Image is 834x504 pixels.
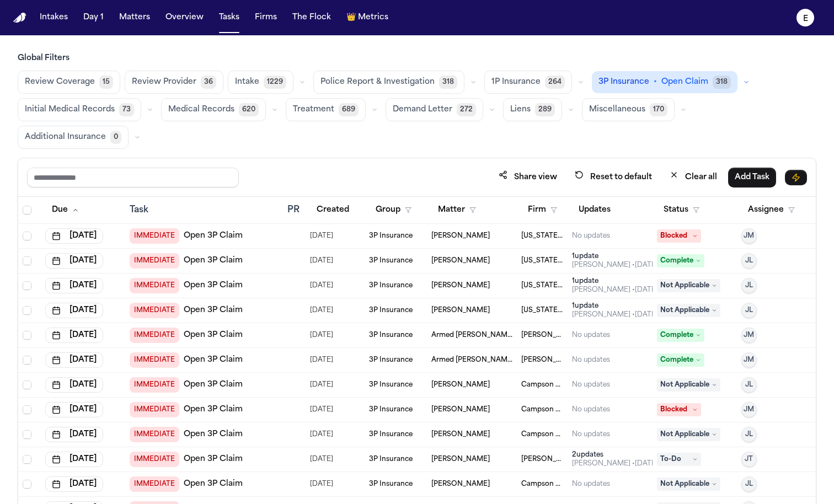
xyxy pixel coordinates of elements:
[115,8,154,28] button: Matters
[713,76,731,89] span: 318
[342,8,393,28] button: crownMetrics
[132,77,196,88] span: Review Provider
[13,13,26,23] img: Finch Logo
[484,71,572,94] button: 1P Insurance264
[215,8,244,28] button: Tasks
[728,168,776,187] button: Add Task
[250,8,281,28] button: Firms
[503,98,562,121] button: Liens289
[235,77,259,88] span: Intake
[286,98,366,121] button: Treatment689
[228,71,293,94] button: Intake1229
[545,76,565,89] span: 264
[288,8,335,28] button: The Flock
[119,103,134,116] span: 73
[320,77,435,88] span: Police Report & Investigation
[79,8,108,28] button: Day 1
[592,71,737,93] button: 3P Insurance•Open Claim318
[25,132,106,143] span: Additional Insurance
[161,8,208,28] button: Overview
[589,104,645,115] span: Miscellaneous
[492,167,564,187] button: Share view
[510,104,531,115] span: Liens
[535,103,555,116] span: 289
[457,103,476,116] span: 272
[491,77,541,88] span: 1P Insurance
[582,98,675,121] button: Miscellaneous170
[785,170,807,185] button: Immediate Task
[18,98,141,121] button: Initial Medical Records73
[35,8,72,28] button: Intakes
[201,76,216,89] span: 36
[661,77,708,88] span: Open Claim
[663,167,724,187] button: Clear all
[650,103,667,116] span: 170
[654,77,657,88] span: •
[25,77,95,88] span: Review Coverage
[161,98,266,121] button: Medical Records620
[313,71,464,94] button: Police Report & Investigation318
[568,167,659,187] button: Reset to default
[125,71,223,94] button: Review Provider36
[239,103,259,116] span: 620
[386,98,483,121] button: Demand Letter272
[13,13,26,23] a: Home
[293,104,334,115] span: Treatment
[18,126,129,149] button: Additional Insurance0
[18,53,816,64] h3: Global Filters
[18,71,120,94] button: Review Coverage15
[99,76,113,89] span: 15
[393,104,452,115] span: Demand Letter
[25,104,115,115] span: Initial Medical Records
[264,76,286,89] span: 1229
[439,76,457,89] span: 318
[339,103,359,116] span: 689
[110,131,121,144] span: 0
[598,77,649,88] span: 3P Insurance
[168,104,234,115] span: Medical Records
